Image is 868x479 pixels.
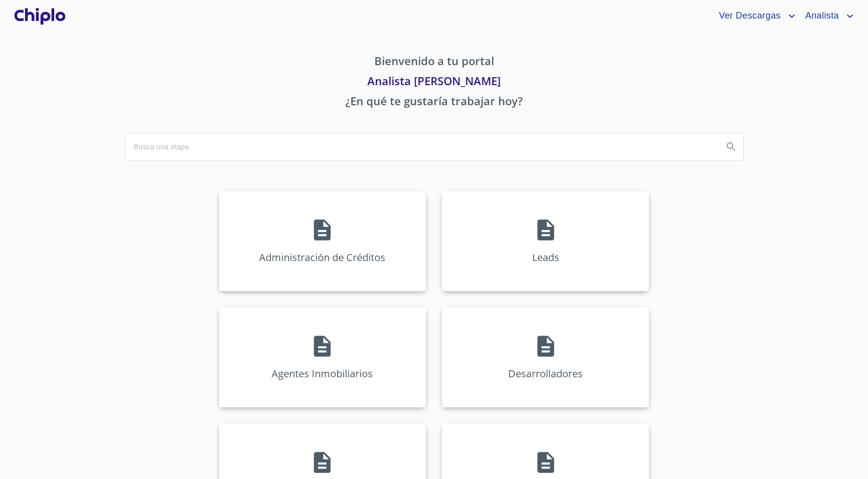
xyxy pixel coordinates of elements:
[272,367,373,380] p: Agentes Inmobiliarios
[508,367,583,380] p: Desarrolladores
[125,93,743,113] p: ¿En qué te gustaría trabajar hoy?
[259,251,385,264] p: Administración de Créditos
[711,8,785,24] span: Ver Descargas
[711,8,797,24] button: account of current user
[798,8,844,24] span: Analista
[798,8,856,24] button: account of current user
[126,133,715,160] input: search
[125,73,743,93] p: Analista [PERSON_NAME]
[125,53,743,73] p: Bienvenido a tu portal
[532,251,559,264] p: Leads
[719,135,743,159] button: Search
